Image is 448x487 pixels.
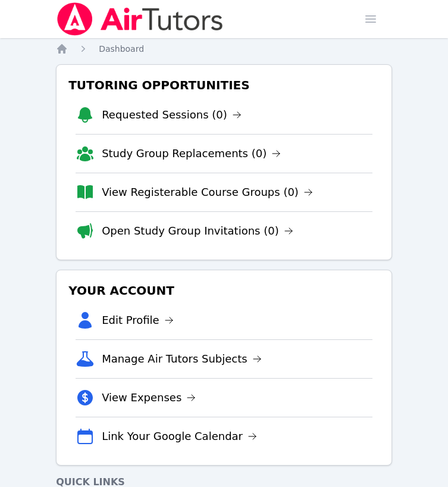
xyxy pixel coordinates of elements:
a: Dashboard [99,43,144,55]
a: View Registerable Course Groups (0) [102,184,313,201]
a: Study Group Replacements (0) [102,145,281,162]
img: Air Tutors [56,2,224,36]
span: Dashboard [99,44,144,54]
a: Requested Sessions (0) [102,107,242,123]
a: Open Study Group Invitations (0) [102,223,293,239]
h3: Tutoring Opportunities [66,74,382,96]
a: Link Your Google Calendar [102,428,257,445]
a: Manage Air Tutors Subjects [102,351,262,367]
h3: Your Account [66,280,382,301]
a: Edit Profile [102,312,174,329]
a: View Expenses [102,389,196,406]
nav: Breadcrumb [56,43,392,55]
